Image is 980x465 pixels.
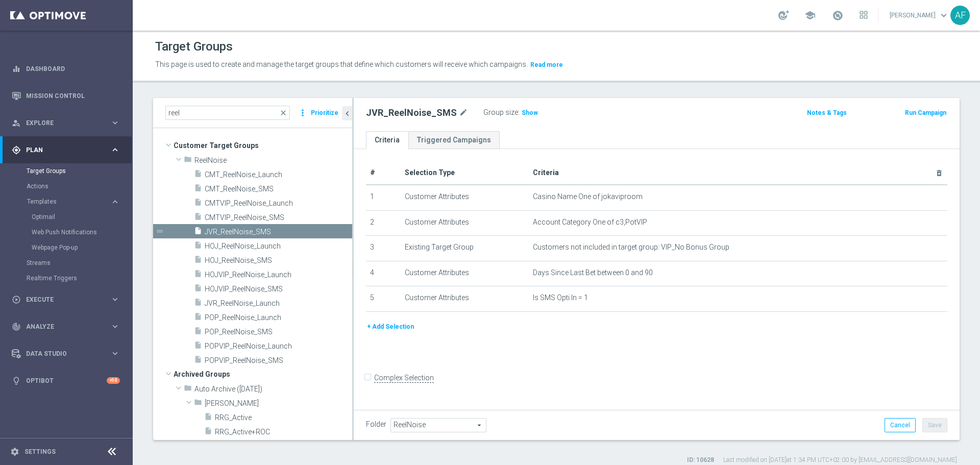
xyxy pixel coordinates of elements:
[11,92,120,100] div: Mission Control
[12,145,21,155] i: gps_fixed
[174,138,352,153] span: Customer Target Groups
[194,298,202,310] i: insert_drive_file
[194,169,202,181] i: insert_drive_file
[950,6,970,25] div: AF
[205,399,352,408] span: Reel Roger
[32,225,132,240] div: Web Push Notifications
[366,420,386,429] label: Folder
[687,456,714,464] label: ID: 10628
[723,456,957,464] label: Last modified on [DATE] at 1:34 PM UTC+02:00 by [EMAIL_ADDRESS][DOMAIN_NAME]
[205,313,352,322] span: POP_ReelNoise_Launch
[279,109,287,117] span: close
[342,106,352,120] button: chevron_left
[165,106,290,120] input: Quick find group or folder
[194,212,202,224] i: insert_drive_file
[12,64,21,74] i: equalizer
[194,156,352,165] span: ReelNoise
[26,324,110,330] span: Analyze
[11,146,120,154] button: gps_fixed Plan keyboard_arrow_right
[12,349,110,358] div: Data Studio
[12,145,110,155] div: Plan
[366,185,401,210] td: 1
[401,210,529,236] td: Customer Attributes
[938,10,949,21] span: keyboard_arrow_down
[107,377,120,384] div: +10
[366,107,457,119] h2: JVR_ReelNoise_SMS
[26,120,110,126] span: Explore
[184,384,192,396] i: folder
[205,342,352,351] span: POPVIP_ReelNoise_Launch
[205,356,352,365] span: POPVIP_ReelNoise_SMS
[922,418,947,432] button: Save
[12,322,110,331] div: Analyze
[11,377,120,385] button: lightbulb Optibot +10
[27,274,106,282] a: Realtime Triggers
[11,296,120,304] div: play_circle_outline Execute keyboard_arrow_right
[194,184,202,195] i: insert_drive_file
[26,147,110,153] span: Plan
[204,427,212,438] i: insert_drive_file
[401,261,529,286] td: Customer Attributes
[401,236,529,261] td: Existing Target Group
[885,418,916,432] button: Cancel
[408,131,500,149] a: Triggered Campaigns
[518,108,520,117] label: :
[459,107,468,119] i: mode_edit
[26,367,107,394] a: Optibot
[205,185,352,193] span: CMT_ReelNoise_SMS
[205,213,352,222] span: CMTVIP_ReelNoise_SMS
[32,213,106,221] a: Optimail
[194,312,202,324] i: insert_drive_file
[194,398,202,410] i: folder
[205,285,352,293] span: HOJVIP_ReelNoise_SMS
[12,55,120,82] div: Dashboard
[904,107,947,118] button: Run Campaign
[27,198,120,206] button: Templates keyboard_arrow_right
[27,182,106,190] a: Actions
[401,161,529,185] th: Selection Type
[27,259,106,267] a: Streams
[27,194,132,255] div: Templates
[155,39,233,54] h1: Target Groups
[806,107,848,118] button: Notes & Tags
[27,163,132,179] div: Target Groups
[32,228,106,236] a: Web Push Notifications
[12,118,110,128] div: Explore
[401,286,529,312] td: Customer Attributes
[522,109,538,116] span: Show
[11,119,120,127] div: person_search Explore keyboard_arrow_right
[204,412,212,424] i: insert_drive_file
[374,373,434,383] label: Complex Selection
[11,350,120,358] button: Data Studio keyboard_arrow_right
[205,228,352,236] span: JVR_ReelNoise_SMS
[12,376,21,385] i: lightbulb
[366,236,401,261] td: 3
[12,118,21,128] i: person_search
[205,242,352,251] span: HOJ_ReelNoise_Launch
[194,355,202,367] i: insert_drive_file
[533,218,647,227] span: Account Category One of c3,PotVIP
[194,385,352,394] span: Auto Archive (2023-11-21)
[24,449,56,455] a: Settings
[401,185,529,210] td: Customer Attributes
[32,240,132,255] div: Webpage Pop-up
[27,199,110,205] div: Templates
[533,168,559,177] span: Criteria
[194,327,202,338] i: insert_drive_file
[110,118,120,128] i: keyboard_arrow_right
[32,243,106,252] a: Webpage Pop-up
[366,321,415,332] button: + Add Selection
[194,270,202,281] i: insert_drive_file
[194,284,202,296] i: insert_drive_file
[11,65,120,73] button: equalizer Dashboard
[205,170,352,179] span: CMT_ReelNoise_Launch
[366,261,401,286] td: 4
[215,428,352,436] span: RRG_Active&#x2B;ROC
[27,255,132,271] div: Streams
[110,197,120,207] i: keyboard_arrow_right
[194,255,202,267] i: insert_drive_file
